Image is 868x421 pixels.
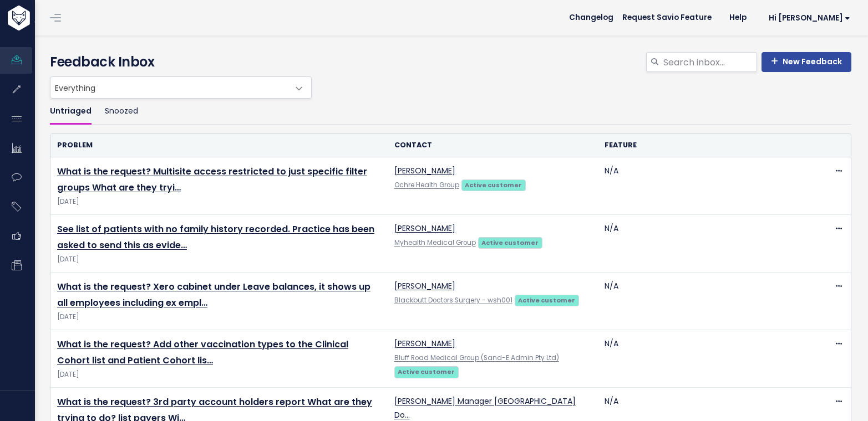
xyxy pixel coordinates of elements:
a: Hi [PERSON_NAME] [755,9,859,27]
a: Active customer [394,366,459,377]
span: Everything [50,76,312,99]
a: Bluff Road Medical Group (Sand-E Admin Pty Ltd) [394,353,559,362]
td: N/A [598,273,809,330]
strong: Active customer [481,238,539,247]
a: Active customer [461,179,526,190]
span: [DATE] [57,196,381,208]
td: N/A [598,330,809,388]
strong: Active customer [465,181,522,189]
th: Problem [50,134,388,157]
a: What is the request? Multisite access restricted to just specific filter groups What are they tryi… [57,165,367,194]
a: Snoozed [105,99,138,125]
a: Blackbutt Doctors Surgery - wsh001 [394,296,512,305]
a: Help [720,9,755,26]
td: N/A [598,215,809,273]
a: See list of patients with no family history recorded. Practice has been asked to send this as evide… [57,223,374,251]
span: [DATE] [57,254,381,265]
h4: Feedback Inbox [50,52,851,72]
span: Hi [PERSON_NAME] [769,14,850,22]
span: [DATE] [57,369,381,381]
a: New Feedback [762,52,851,72]
ul: Filter feature requests [50,99,851,125]
span: Changelog [569,14,613,22]
a: [PERSON_NAME] [394,165,455,176]
a: Myhealth Medical Group [394,238,476,247]
span: Everything [50,77,289,98]
a: Request Savio Feature [613,9,720,26]
a: Ochre Health Group [394,181,459,189]
a: Untriaged [50,99,92,125]
a: Active customer [515,294,579,305]
a: [PERSON_NAME] Manager [GEOGRAPHIC_DATA] Do… [394,396,576,420]
th: Feature [598,134,809,157]
img: logo-white.9d6f32f41409.svg [5,6,91,30]
th: Contact [388,134,598,157]
input: Search inbox... [662,52,757,72]
a: Active customer [478,237,542,248]
a: [PERSON_NAME] [394,280,455,291]
strong: Active customer [398,367,455,376]
strong: Active customer [518,296,575,305]
td: N/A [598,157,809,215]
span: [DATE] [57,311,381,323]
a: [PERSON_NAME] [394,223,455,234]
a: What is the request? Xero cabinet under Leave balances, it shows up all employees including ex empl… [57,280,370,309]
a: [PERSON_NAME] [394,338,455,349]
a: What is the request? Add other vaccination types to the Clinical Cohort list and Patient Cohort lis… [57,338,348,367]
